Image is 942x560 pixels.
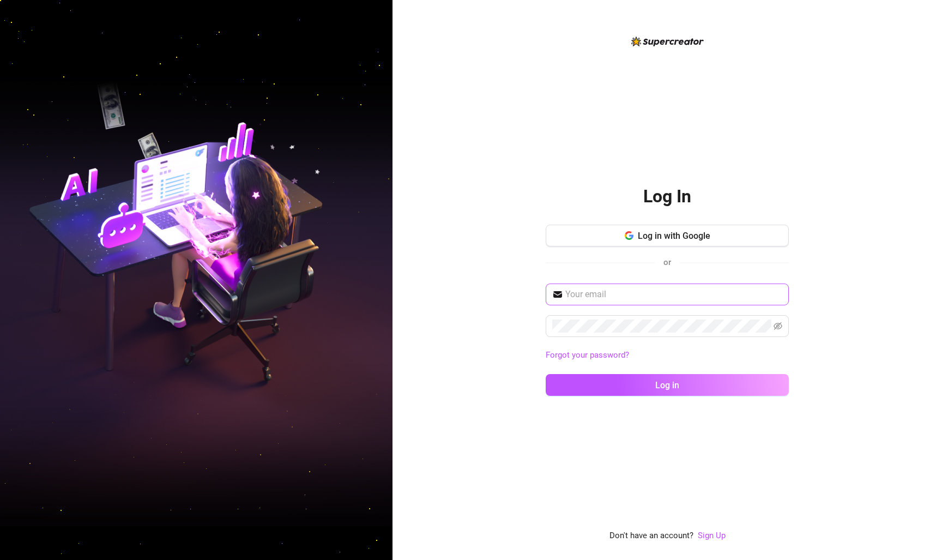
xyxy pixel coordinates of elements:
a: Sign Up [698,529,726,543]
span: Don't have an account? [609,529,693,543]
a: Forgot your password? [546,350,629,360]
a: Forgot your password? [546,349,789,362]
button: Log in [546,374,789,396]
input: Your email [565,288,782,301]
span: Log in with Google [638,231,710,241]
button: Log in with Google [546,225,789,246]
h2: Log In [643,185,691,208]
span: or [663,257,671,267]
a: Sign Up [698,531,726,540]
span: eye-invisible [774,322,782,330]
img: logo-BBDzfeDw.svg [631,37,704,46]
span: Log in [655,380,679,390]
